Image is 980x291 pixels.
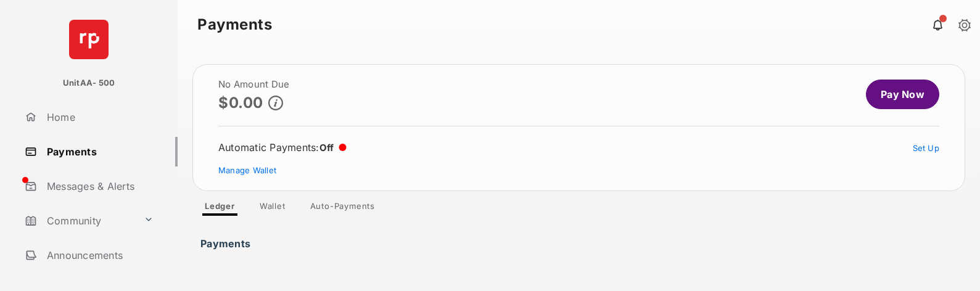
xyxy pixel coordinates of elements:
[250,201,295,216] a: Wallet
[197,17,272,32] strong: Payments
[20,206,139,236] a: Community
[218,94,263,111] p: $0.00
[20,102,178,132] a: Home
[218,165,276,175] a: Manage Wallet
[69,20,109,59] img: svg+xml;base64,PHN2ZyB4bWxucz0iaHR0cDovL3d3dy53My5vcmcvMjAwMC9zdmciIHdpZHRoPSI2NCIgaGVpZ2h0PSI2NC...
[20,171,178,201] a: Messages & Alerts
[913,143,940,153] a: Set Up
[20,240,178,270] a: Announcements
[195,201,245,216] a: Ledger
[20,137,178,166] a: Payments
[218,80,289,89] h2: No Amount Due
[63,77,115,89] p: UnitAA- 500
[300,201,385,216] a: Auto-Payments
[200,238,254,243] h3: Payments
[319,142,334,154] span: Off
[218,141,347,154] div: Automatic Payments :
